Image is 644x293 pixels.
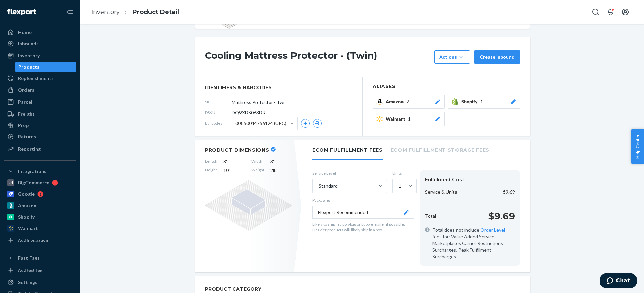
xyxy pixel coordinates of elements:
div: Returns [18,133,36,140]
ol: breadcrumbs [86,2,184,22]
div: Settings [18,279,37,286]
button: Create inbound [474,50,520,64]
button: Open notifications [604,5,617,19]
p: $9.69 [503,189,515,195]
span: Barcodes [205,120,232,126]
span: 2 lb [270,167,292,174]
label: Units [392,170,414,176]
h1: Cooling Mattress Protector - (Twin) [205,50,431,64]
span: " [273,159,275,164]
a: Orders [4,84,76,95]
span: 3 [270,158,292,165]
a: Add Fast Tag [4,266,76,274]
div: Orders [18,86,34,93]
div: Inbounds [18,40,39,47]
a: Parcel [4,97,76,107]
button: Actions [434,50,470,64]
div: Amazon [18,202,36,209]
a: Add Integration [4,236,76,244]
a: Google [4,189,76,199]
button: Shopify1 [448,95,520,109]
div: Actions [439,54,465,60]
a: Order Level [480,227,505,233]
button: Open account menu [619,5,632,19]
a: Prep [4,120,76,131]
button: Flexport Recommended [312,206,414,219]
h2: Aliases [373,84,520,89]
button: Help Center [631,129,644,164]
span: Height [205,167,217,174]
a: BigCommerce [4,177,76,188]
p: Total [425,213,436,219]
iframe: Opens a widget where you can chat to one of our agents [600,273,637,290]
h2: Product Dimensions [205,147,269,153]
span: Shopify [461,98,480,105]
img: Flexport logo [7,9,36,15]
div: Shopify [18,214,35,220]
div: Walmart [18,225,38,232]
div: Standard [319,183,338,189]
div: Reporting [18,145,41,152]
div: Parcel [18,99,32,105]
div: Add Integration [18,237,48,243]
span: Width [251,158,264,165]
a: Settings [4,277,76,288]
span: 1 [408,116,411,122]
div: 1 [399,183,401,189]
button: Amazon2 [373,95,445,109]
div: Add Fast Tag [18,267,42,273]
a: Walmart [4,223,76,234]
button: Walmart1 [373,112,445,126]
li: Ecom Fulfillment Fees [312,140,383,160]
a: Inventory [4,50,76,61]
div: Fulfillment Cost [425,176,515,183]
span: 00850044756124 (UPC) [235,118,286,129]
div: Integrations [18,168,46,175]
input: 1 [398,183,399,189]
span: DSKU [205,110,232,115]
span: 2 [406,98,409,105]
a: Inbounds [4,38,76,49]
p: Packaging [312,197,414,203]
span: Weight [251,167,264,174]
span: SKU [205,99,232,105]
p: Likely to ship in a polybag or bubble mailer if possible. Heavier products will likely ship in a ... [312,221,414,233]
a: Product Detail [132,8,179,16]
div: Freight [18,111,35,117]
p: $9.69 [488,209,515,223]
a: Products [15,62,77,72]
p: Service & Units [425,189,457,195]
span: Amazon [386,98,406,105]
a: Reporting [4,143,76,154]
a: Returns [4,131,76,142]
span: 10 [223,167,245,174]
div: Fast Tags [18,255,40,261]
div: Prep [18,122,29,129]
button: Fast Tags [4,253,76,263]
input: Standard [318,183,319,189]
span: Total does not include fees for: Value Added Services, Marketplaces Carrier Restrictions Surcharg... [432,227,515,260]
a: Amazon [4,200,76,211]
a: Freight [4,109,76,119]
div: Products [18,64,39,70]
span: " [226,159,228,164]
button: Close Navigation [63,5,76,19]
span: 1 [480,98,483,105]
span: DQ9XDS063DK [232,109,266,116]
div: BigCommerce [18,179,49,186]
span: Walmart [386,116,408,122]
label: Service Level [312,170,387,176]
a: Home [4,27,76,38]
a: Replenishments [4,73,76,84]
span: Length [205,158,217,165]
div: Google [18,191,35,197]
div: Home [18,29,32,36]
span: " [229,167,230,173]
div: Replenishments [18,75,54,82]
a: Shopify [4,212,76,222]
button: Integrations [4,166,76,177]
div: Inventory [18,52,40,59]
a: Inventory [91,8,120,16]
